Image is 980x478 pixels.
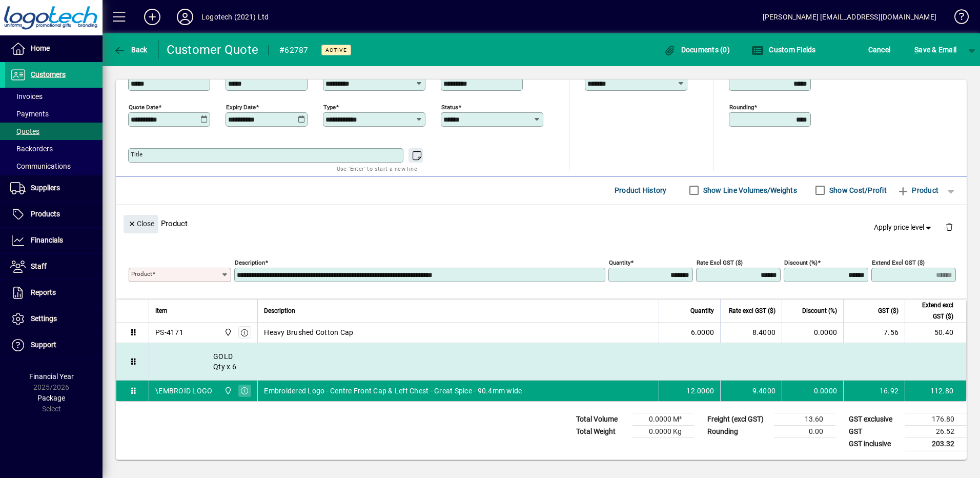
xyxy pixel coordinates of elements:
[609,258,630,266] mat-label: Quantity
[31,288,56,296] span: Reports
[10,145,53,153] span: Backorders
[697,258,743,266] mat-label: Rate excl GST ($)
[124,215,158,233] button: Close
[279,42,309,58] div: #62787
[31,44,50,52] span: Home
[571,425,632,437] td: Total Weight
[661,41,732,59] button: Documents (0)
[615,182,667,198] span: Product History
[868,42,891,58] span: Cancel
[774,425,835,437] td: 0.00
[937,222,962,231] app-page-header-button: Delete
[103,41,159,59] app-page-header-button: Back
[155,305,168,316] span: Item
[872,258,925,266] mat-label: Extend excl GST ($)
[690,305,714,316] span: Quantity
[5,140,103,157] a: Backorders
[663,46,730,54] span: Documents (0)
[155,327,183,337] div: PS-4171
[5,280,103,306] a: Reports
[129,103,158,110] mat-label: Quote date
[905,413,967,425] td: 176.80
[441,103,458,110] mat-label: Status
[167,42,259,58] div: Customer Quote
[905,323,966,343] td: 50.40
[169,8,201,26] button: Profile
[827,185,887,195] label: Show Cost/Profit
[111,41,150,59] button: Back
[29,372,74,381] span: Financial Year
[892,181,944,200] button: Product
[113,46,148,54] span: Back
[226,103,256,110] mat-label: Expiry date
[31,184,60,192] span: Suppliers
[897,182,938,198] span: Product
[632,425,694,437] td: 0.0000 Kg
[911,300,953,322] span: Extend excl GST ($)
[264,305,295,316] span: Description
[727,327,775,337] div: 8.4000
[937,215,962,240] button: Delete
[763,9,936,25] div: [PERSON_NAME] [EMAIL_ADDRESS][DOMAIN_NAME]
[610,181,671,200] button: Product History
[10,110,49,118] span: Payments
[31,70,66,78] span: Customers
[843,381,905,401] td: 16.92
[136,8,169,26] button: Add
[844,413,905,425] td: GST exclusive
[784,258,818,266] mat-label: Discount (%)
[905,381,966,401] td: 112.80
[905,425,967,437] td: 26.52
[155,386,212,396] div: \EMBROID LOGO
[221,327,233,338] span: Central
[632,413,694,425] td: 0.0000 M³
[131,151,142,158] mat-label: Title
[31,236,63,244] span: Financials
[5,306,103,332] a: Settings
[10,92,43,101] span: Invoices
[751,46,816,54] span: Custom Fields
[844,425,905,437] td: GST
[31,314,57,323] span: Settings
[5,175,103,201] a: Suppliers
[729,103,754,110] mat-label: Rounding
[323,103,336,110] mat-label: Type
[914,46,918,54] span: S
[874,222,933,233] span: Apply price level
[686,386,714,396] span: 12.0000
[905,437,967,450] td: 203.32
[702,425,774,437] td: Rounding
[264,327,353,337] span: Heavy Brushed Cotton Cap
[264,386,522,396] span: Embroidered Logo - Centre Front Cap & Left Chest - Great Spice - 90.4mm wide
[149,343,966,380] div: GOLD Qty x 6
[131,270,152,277] mat-label: Product
[10,162,71,170] span: Communications
[870,218,937,236] button: Apply price level
[691,327,714,337] span: 6.0000
[10,127,39,135] span: Quotes
[914,42,956,58] span: ave & Email
[749,41,819,59] button: Custom Fields
[947,2,967,35] a: Knowledge Base
[5,254,103,280] a: Staff
[5,105,103,123] a: Payments
[121,218,161,228] app-page-header-button: Close
[128,215,154,232] span: Close
[866,41,893,59] button: Cancel
[782,381,843,401] td: 0.0000
[221,385,233,396] span: Central
[844,437,905,450] td: GST inclusive
[31,262,47,270] span: Staff
[337,163,417,174] mat-hint: Use 'Enter' to start a new line
[5,228,103,253] a: Financials
[702,413,774,425] td: Freight (excl GST)
[878,305,899,316] span: GST ($)
[701,185,797,195] label: Show Line Volumes/Weights
[727,386,775,396] div: 9.4000
[5,88,103,105] a: Invoices
[325,47,347,53] span: Active
[571,413,632,425] td: Total Volume
[843,323,905,343] td: 7.56
[201,9,269,25] div: Logotech (2021) Ltd
[5,36,103,62] a: Home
